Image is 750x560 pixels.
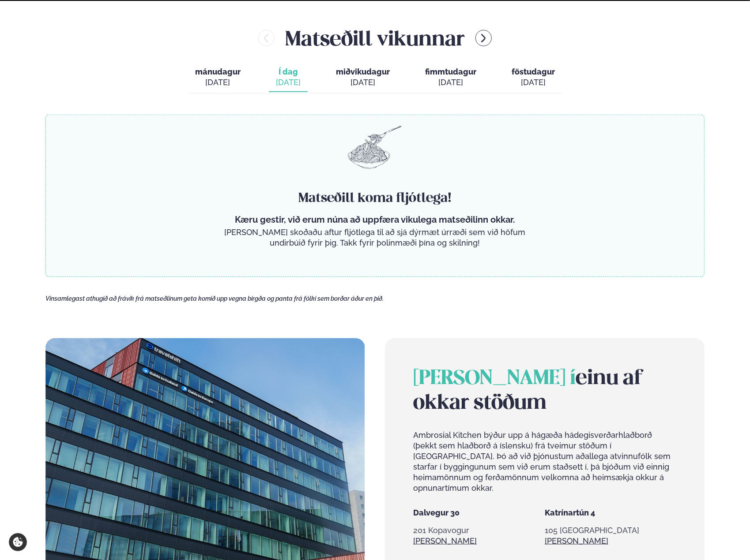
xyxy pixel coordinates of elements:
[505,63,562,92] button: föstudagur [DATE]
[336,67,390,76] span: miðvikudagur
[188,63,248,92] button: mánudagur [DATE]
[545,526,639,535] span: 105 [GEOGRAPHIC_DATA]
[512,67,555,76] span: föstudagur
[413,526,469,535] span: 201 Kopavogur
[276,77,301,88] div: [DATE]
[413,366,676,416] h2: einu af okkar stöðum
[413,536,477,546] a: Sjá meira
[195,67,241,76] span: mánudagur
[285,24,465,52] h2: Matseðill vikunnar
[413,508,545,518] h5: Dalvegur 30
[276,67,301,77] span: Í dag
[413,369,576,388] span: [PERSON_NAME] í
[545,536,608,546] a: Sjá meira
[413,430,676,493] p: Ambrosial Kitchen býður upp á hágæða hádegisverðarhlaðborð (þekkt sem hlaðborð á íslensku) frá tv...
[221,227,529,248] p: [PERSON_NAME] skoðaðu aftur fljótlega til að sjá dýrmæt úrræði sem við höfum undirbúið fyrir þig....
[512,77,555,88] div: [DATE]
[269,63,308,92] button: Í dag [DATE]
[221,214,529,225] p: Kæru gestir, við erum núna að uppfæra vikulega matseðilinn okkar.
[475,30,492,46] button: menu-btn-right
[336,77,390,88] div: [DATE]
[221,190,529,207] h4: Matseðill koma fljótlega!
[418,63,483,92] button: fimmtudagur [DATE]
[45,295,384,302] span: Vinsamlegast athugið að frávik frá matseðlinum geta komið upp vegna birgða og panta frá fólki sem...
[425,77,476,88] div: [DATE]
[329,63,397,92] button: miðvikudagur [DATE]
[195,77,241,88] div: [DATE]
[425,67,476,76] span: fimmtudagur
[348,126,402,169] img: pasta
[9,533,27,551] a: Cookie settings
[545,508,676,518] h5: Katrínartún 4
[258,30,275,46] button: menu-btn-left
